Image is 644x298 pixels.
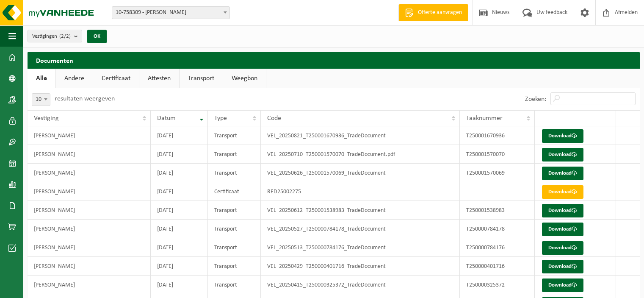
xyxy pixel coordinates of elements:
td: T250001570070 [460,145,535,164]
a: Download [542,185,583,199]
td: T250000325372 [460,276,535,294]
td: Transport [208,276,261,294]
a: Download [542,148,583,162]
a: Download [542,167,583,180]
span: Taaknummer [466,115,503,122]
a: Transport [180,69,223,88]
td: [DATE] [151,238,208,257]
label: resultaten weergeven [55,95,115,102]
td: [PERSON_NAME] [28,145,151,164]
td: [DATE] [151,201,208,220]
td: [DATE] [151,145,208,164]
td: VEL_20250626_T250001570069_TradeDocument [261,164,460,182]
td: [PERSON_NAME] [28,238,151,257]
a: Attesten [139,69,179,88]
td: [PERSON_NAME] [28,201,151,220]
td: Transport [208,257,261,276]
td: [DATE] [151,276,208,294]
td: RED25002275 [261,182,460,201]
td: VEL_20250513_T250000784176_TradeDocument [261,238,460,257]
span: Datum [157,115,176,122]
td: Transport [208,238,261,257]
span: Type [214,115,227,122]
td: Transport [208,126,261,145]
a: Download [542,279,583,292]
a: Download [542,204,583,217]
td: VEL_20250527_T250000784178_TradeDocument [261,220,460,238]
a: Weegbon [223,69,266,88]
a: Andere [56,69,93,88]
a: Download [542,260,583,273]
span: 10 [32,94,50,106]
td: Transport [208,164,261,182]
td: T250001538983 [460,201,535,220]
td: Transport [208,220,261,238]
a: Download [542,223,583,236]
a: Offerte aanvragen [398,4,468,21]
span: 10-758309 - ARDEEL MONICA - MALDEGEM [112,6,230,19]
td: [DATE] [151,220,208,238]
td: [DATE] [151,182,208,201]
a: Certificaat [93,69,139,88]
a: Download [542,241,583,255]
td: [PERSON_NAME] [28,126,151,145]
a: Alle [28,69,55,88]
a: Download [542,129,583,143]
span: 10 [32,93,50,106]
td: T250000784178 [460,220,535,238]
button: Vestigingen(2/2) [28,30,82,42]
span: Vestigingen [32,30,71,43]
td: [PERSON_NAME] [28,220,151,238]
count: (2/2) [59,33,71,39]
td: [DATE] [151,164,208,182]
span: 10-758309 - ARDEEL MONICA - MALDEGEM [112,7,229,19]
td: Transport [208,201,261,220]
td: T250001570069 [460,164,535,182]
td: [PERSON_NAME] [28,257,151,276]
td: VEL_20250710_T250001570070_TradeDocument.pdf [261,145,460,164]
span: Code [267,115,281,122]
td: [DATE] [151,126,208,145]
button: OK [87,30,107,43]
td: VEL_20250821_T250001670936_TradeDocument [261,126,460,145]
td: Certificaat [208,182,261,201]
span: Vestiging [34,115,59,122]
h2: Documenten [28,52,640,68]
td: VEL_20250415_T250000325372_TradeDocument [261,276,460,294]
td: VEL_20250429_T250000401716_TradeDocument [261,257,460,276]
td: T250000784176 [460,238,535,257]
td: [PERSON_NAME] [28,164,151,182]
td: [PERSON_NAME] [28,182,151,201]
td: Transport [208,145,261,164]
span: Offerte aanvragen [416,8,464,17]
td: T250000401716 [460,257,535,276]
td: T250001670936 [460,126,535,145]
label: Zoeken: [525,96,546,103]
td: [DATE] [151,257,208,276]
td: [PERSON_NAME] [28,276,151,294]
td: VEL_20250612_T250001538983_TradeDocument [261,201,460,220]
